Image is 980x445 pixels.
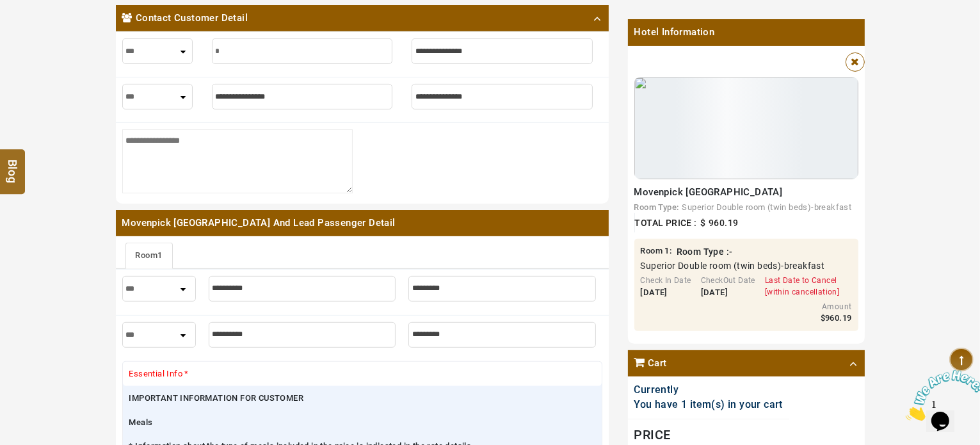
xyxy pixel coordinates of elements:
div: CheckOut Date [701,275,755,286]
span: 1 [665,246,670,255]
b: Room Type :- [677,247,733,257]
span: Hotel Information [628,19,865,45]
span: 960.19 [825,313,851,323]
a: Superior Double room (twin beds)-breakfast [682,202,855,211]
span: Superior Double room (twin beds)-breakfast [641,259,825,272]
div: Check In Date [641,275,691,286]
div: Essential Info * [123,362,602,387]
div: [DATE] [701,286,755,298]
img: KMFUbGHJ_d2b5ca33bd970f64a6301fa75ae2eb22.png [634,76,858,179]
a: Room [125,243,173,269]
span: Currently You have 1 item(s) in your cart [634,384,783,410]
b: Meals [129,417,153,427]
iframe: chat widget [901,365,980,426]
span: Cart [648,356,667,369]
span: Contact Customer Detail [136,12,248,25]
b: IMPORTANT INFORMATION FOR CUSTOMER [129,393,304,403]
img: Chat attention grabber [5,5,84,56]
span: $ [821,313,825,323]
span: : [641,245,672,258]
span: $ [700,218,705,228]
b: Room Type: [634,202,679,211]
span: 1 [5,5,10,16]
div: [DATE] [641,286,691,298]
span: 960.19 [709,218,738,228]
span: Movenpick [GEOGRAPHIC_DATA] [634,186,783,197]
span: 1 [157,250,162,260]
div: Amount [788,302,852,312]
div: [within cancellation] [765,286,839,297]
span: Superior Double room (twin beds)-breakfast [682,202,852,211]
span: Movenpick [GEOGRAPHIC_DATA] And Lead Passenger Detail [116,210,609,236]
span: Room [641,246,663,255]
div: Last Date to Cancel [765,275,839,286]
span: Total Price : [635,218,697,228]
span: Blog [4,159,21,170]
